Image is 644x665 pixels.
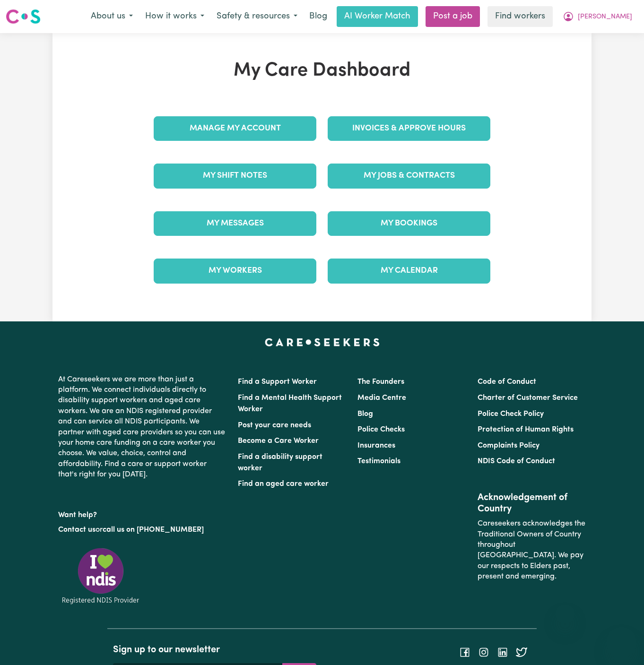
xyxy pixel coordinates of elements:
a: Charter of Customer Service [478,394,578,402]
a: Become a Care Worker [238,437,319,445]
a: Find a disability support worker [238,453,322,472]
a: Blog [357,410,373,418]
p: or [58,521,226,539]
a: My Bookings [328,211,490,236]
h1: My Care Dashboard [148,60,496,82]
a: Contact us [58,526,96,534]
button: My Account [557,7,638,26]
a: My Calendar [328,259,490,283]
p: Careseekers acknowledges the Traditional Owners of Country throughout [GEOGRAPHIC_DATA]. We pay o... [478,515,586,586]
p: At Careseekers we are more than just a platform. We connect individuals directly to disability su... [58,371,226,484]
a: Testimonials [357,458,400,465]
a: The Founders [357,378,404,386]
a: Manage My Account [154,116,316,141]
a: Careseekers logo [6,6,41,27]
a: AI Worker Match [337,6,418,27]
a: My Jobs & Contracts [328,164,490,188]
img: Registered NDIS provider [58,546,143,605]
a: Follow Careseekers on Facebook [459,648,470,656]
button: How it works [139,7,210,26]
a: Blog [304,6,333,27]
a: Insurances [357,442,395,449]
h2: Sign up to our newsletter [113,644,316,656]
a: Follow Careseekers on Twitter [516,648,527,656]
a: My Messages [154,211,316,236]
img: Careseekers logo [6,8,41,25]
a: Find a Mental Health Support Worker [238,394,342,413]
a: Code of Conduct [478,378,536,386]
a: call us on [PHONE_NUMBER] [103,526,204,534]
a: Post your care needs [238,422,311,429]
p: Want help? [58,506,226,520]
a: Protection of Human Rights [478,426,574,433]
a: Police Checks [357,426,405,433]
a: Post a job [426,6,480,27]
a: Follow Careseekers on LinkedIn [497,648,508,656]
button: About us [85,7,139,26]
span: [PERSON_NAME] [578,12,632,22]
iframe: Button to launch messaging window [606,627,636,657]
a: Careseekers home page [265,338,380,346]
button: Safety & resources [210,7,304,26]
iframe: Close message [556,605,574,623]
a: NDIS Code of Conduct [478,458,555,465]
a: Find a Support Worker [238,378,317,386]
a: Media Centre [357,394,406,402]
a: My Shift Notes [154,164,316,188]
a: Complaints Policy [478,442,540,449]
a: Find an aged care worker [238,480,329,488]
a: Follow Careseekers on Instagram [478,648,489,656]
a: My Workers [154,259,316,283]
a: Police Check Policy [478,410,544,418]
a: Find workers [487,6,553,27]
a: Invoices & Approve Hours [328,116,490,141]
h2: Acknowledgement of Country [478,492,586,515]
